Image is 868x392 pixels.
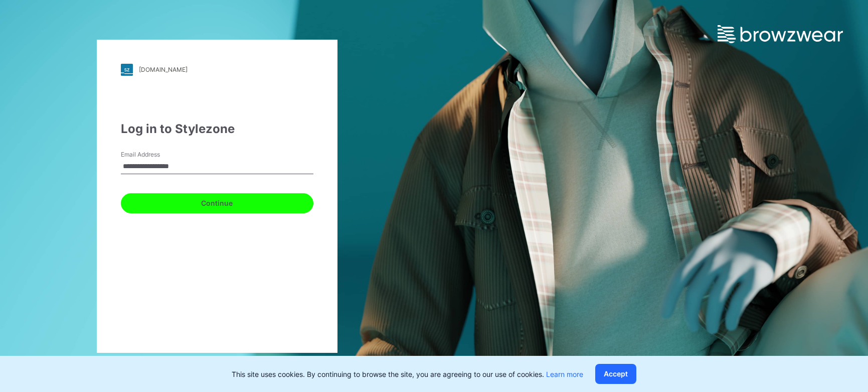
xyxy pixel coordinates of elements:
[121,193,313,213] button: Continue
[595,364,636,384] button: Accept
[121,120,313,138] div: Log in to Stylezone
[232,369,583,379] p: This site uses cookies. By continuing to browse the site, you are agreeing to our use of cookies.
[139,66,188,73] div: [DOMAIN_NAME]
[121,150,191,159] label: Email Address
[121,64,313,76] a: [DOMAIN_NAME]
[546,370,583,378] a: Learn more
[121,64,133,76] img: stylezone-logo.562084cfcfab977791bfbf7441f1a819.svg
[718,25,843,43] img: browzwear-logo.e42bd6dac1945053ebaf764b6aa21510.svg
